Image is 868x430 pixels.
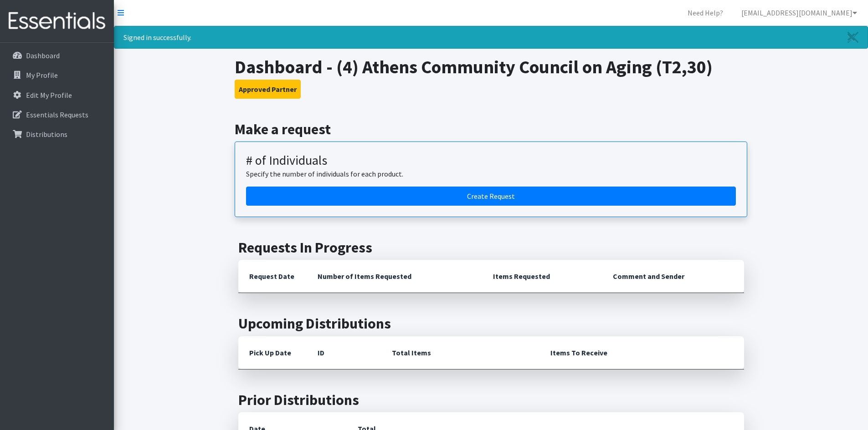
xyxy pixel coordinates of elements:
th: Request Date [238,260,307,293]
p: Dashboard [26,51,60,60]
h3: # of Individuals [246,153,736,168]
h2: Requests In Progress [238,239,744,256]
h2: Make a request [235,121,747,138]
a: Need Help? [680,4,730,22]
a: Distributions [4,125,110,143]
h2: Upcoming Distributions [238,315,744,332]
a: My Profile [4,66,110,84]
th: Items To Receive [539,336,744,369]
p: Specify the number of individuals for each product. [246,168,736,179]
a: Essentials Requests [4,106,110,124]
a: Close [838,26,868,48]
p: Distributions [26,130,67,139]
p: Essentials Requests [26,110,88,119]
div: Signed in successfully. [114,26,868,49]
th: ID [307,336,381,369]
p: My Profile [26,71,58,80]
h1: Dashboard - (4) Athens Community Council on Aging (T2,30) [235,56,747,78]
a: Dashboard [4,46,110,65]
img: HumanEssentials [4,6,110,36]
a: [EMAIL_ADDRESS][DOMAIN_NAME] [734,4,864,22]
th: Items Requested [482,260,602,293]
a: Edit My Profile [4,86,110,104]
th: Number of Items Requested [307,260,483,293]
button: Approved Partner [235,80,301,99]
th: Pick Up Date [238,336,307,369]
th: Comment and Sender [602,260,744,293]
h2: Prior Distributions [238,391,744,409]
p: Edit My Profile [26,91,72,100]
a: Create a request by number of individuals [246,187,736,206]
th: Total Items [381,336,539,369]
